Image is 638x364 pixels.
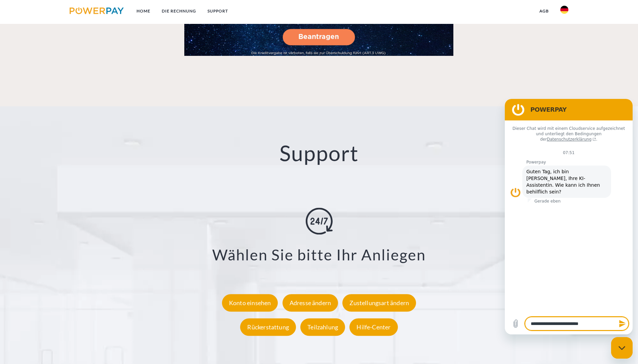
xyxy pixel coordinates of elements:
div: Rückerstattung [240,319,296,336]
a: Home [131,5,156,17]
img: logo-powerpay.svg [70,7,124,14]
a: Teilzahlung [299,324,347,331]
a: agb [534,5,555,17]
div: Adresse ändern [283,294,338,312]
a: Konto einsehen [220,299,280,307]
iframe: Schaltfläche zum Öffnen des Messaging-Fensters; Konversation läuft [611,337,633,359]
a: Adresse ändern [281,299,340,307]
a: Hilfe-Center [348,324,399,331]
h3: Wählen Sie bitte Ihr Anliegen [40,245,598,264]
div: Hilfe-Center [349,319,398,336]
a: Rückerstattung [238,324,298,331]
img: online-shopping.svg [306,208,333,234]
img: de [560,6,568,14]
a: DIE RECHNUNG [156,5,202,17]
a: Zustellungsart ändern [341,299,418,307]
div: Konto einsehen [222,294,278,312]
h2: Support [32,140,606,167]
a: SUPPORT [202,5,234,17]
div: Zustellungsart ändern [342,294,416,312]
iframe: Messaging-Fenster [505,99,633,334]
div: Teilzahlung [300,319,345,336]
